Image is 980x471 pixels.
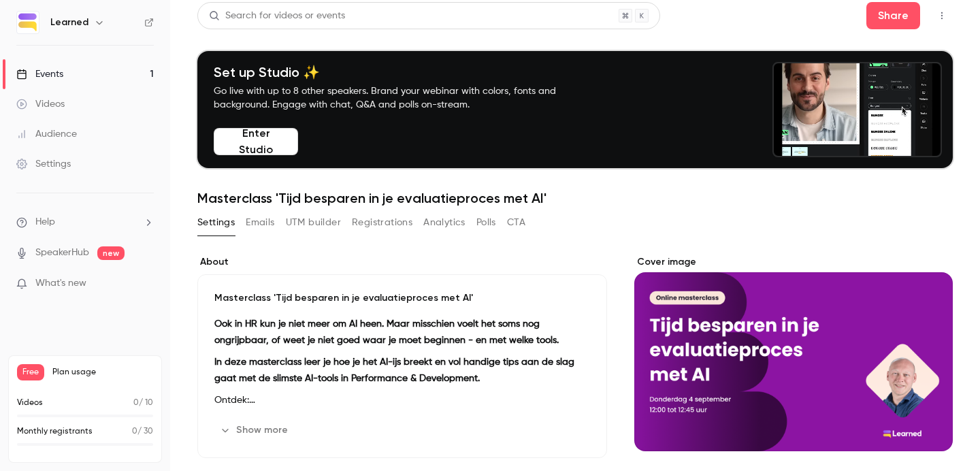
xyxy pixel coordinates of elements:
button: Emails [246,212,274,233]
p: Monthly registrants [17,425,93,438]
button: Polls [476,212,496,233]
p: Go live with up to 8 other speakers. Brand your webinar with colors, fonts and background. Engage... [214,84,588,112]
button: Registrations [352,212,412,233]
h4: Set up Studio ✨ [214,64,588,80]
button: CTA [507,212,525,233]
p: Videos [17,397,43,409]
label: Cover image [634,255,953,269]
button: Analytics [423,212,465,233]
p: / 10 [133,397,153,409]
span: Free [17,364,44,380]
div: Search for videos or events [209,9,345,23]
li: help-dropdown-opener [16,215,154,229]
h6: Learned [50,16,88,29]
span: 0 [133,399,139,407]
p: Masterclass 'Tijd besparen in je evaluatieproces met AI' [214,291,590,305]
section: Cover image [634,255,953,451]
img: Learned [17,12,39,33]
a: SpeakerHub [35,246,89,260]
p: Ontdek: [214,392,590,408]
span: What's new [35,276,86,291]
div: Audience [16,127,77,141]
label: About [197,255,607,269]
button: Share [866,2,920,29]
div: Events [16,67,63,81]
div: Settings [16,157,71,171]
button: Show more [214,419,296,441]
p: / 30 [132,425,153,438]
button: UTM builder [286,212,341,233]
iframe: Noticeable Trigger [137,278,154,290]
h1: Masterclass 'Tijd besparen in je evaluatieproces met AI' [197,190,953,206]
div: Videos [16,97,65,111]
button: Enter Studio [214,128,298,155]
span: new [97,246,125,260]
span: Plan usage [52,367,153,378]
span: 0 [132,427,137,436]
span: Help [35,215,55,229]
button: Settings [197,212,235,233]
strong: Ook in HR kun je niet meer om AI heen. Maar misschien voelt het soms nog ongrijpbaar, of weet je ... [214,319,559,345]
strong: In deze masterclass leer je hoe je het AI-ijs breekt en vol handige tips aan de slag gaat met de ... [214,357,574,383]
